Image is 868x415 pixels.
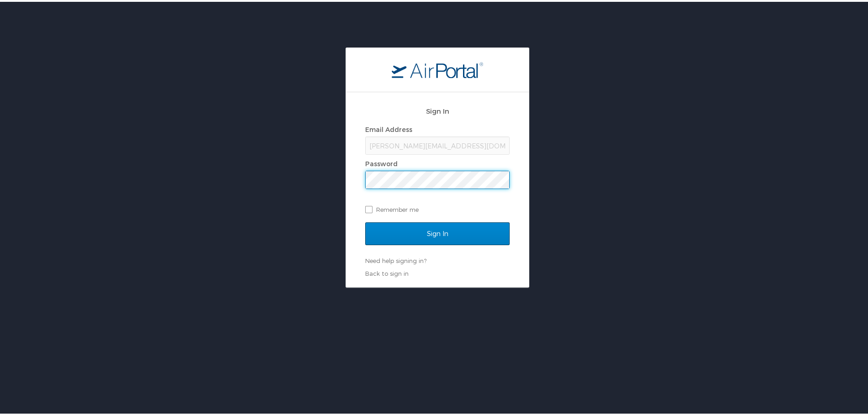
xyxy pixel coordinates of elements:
[365,255,426,263] a: Need help signing in?
[365,104,510,115] h2: Sign In
[365,124,412,131] label: Email Address
[365,268,409,275] a: Back to sign in
[365,221,510,243] input: Sign In
[365,201,510,215] label: Remember me
[365,158,398,166] label: Password
[392,60,483,76] img: logo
